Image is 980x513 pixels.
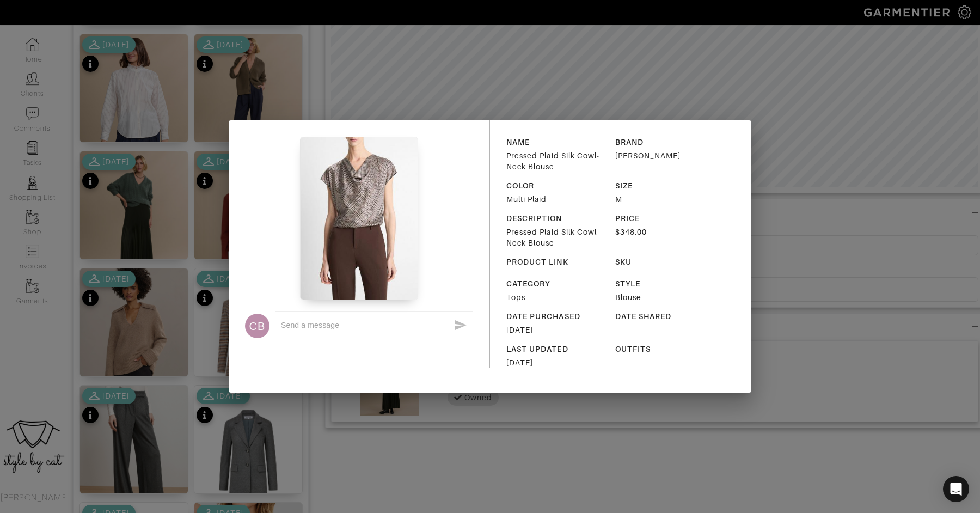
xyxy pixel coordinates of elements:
div: DESCRIPTION [506,213,607,224]
div: COLOR [506,180,607,191]
div: [PERSON_NAME] [615,150,716,161]
div: [DATE] [506,357,607,368]
div: OUTFITS [615,344,716,355]
div: CATEGORY [506,278,607,289]
img: SbUmJw7vM8vwsRqat2Fj5d1p.jpeg [300,137,418,300]
div: Tops [506,292,607,303]
div: PRICE [615,213,716,224]
div: Multi Plaid [506,194,607,205]
div: DATE SHARED [615,311,716,322]
div: STYLE [615,278,716,289]
div: Pressed Plaid Silk Cowl-Neck Blouse [506,227,607,248]
div: CB [245,314,269,338]
div: Blouse [615,292,716,303]
div: SIZE [615,180,716,191]
div: Pressed Plaid Silk Cowl-Neck Blouse [506,150,607,172]
div: NAME [506,137,607,148]
div: PRODUCT LINK [506,256,579,267]
div: SKU [615,256,716,267]
div: DATE PURCHASED [506,311,607,322]
div: BRAND [615,137,716,148]
div: M [615,194,716,205]
div: Open Intercom Messenger [943,476,969,502]
div: LAST UPDATED [506,344,607,355]
div: $348.00 [615,227,716,237]
div: [DATE] [506,325,607,335]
